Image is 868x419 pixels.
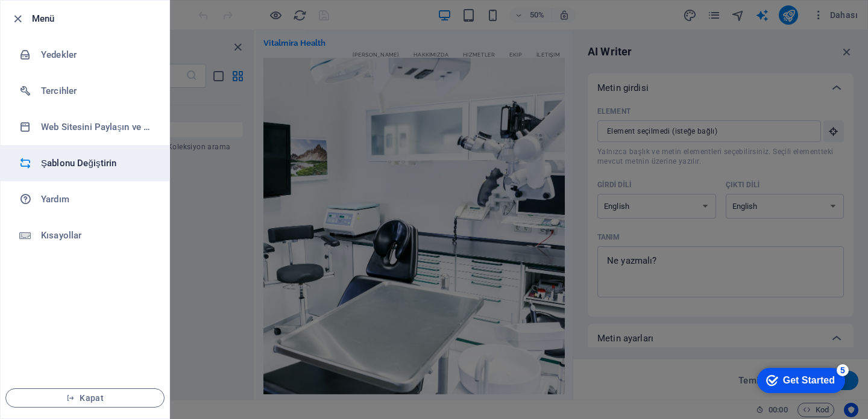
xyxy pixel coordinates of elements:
span: Kapat [16,393,154,403]
div: 5 [89,2,101,14]
a: Yardım [1,181,169,217]
div: Get Started 5 items remaining, 0% complete [10,6,98,31]
h6: Yardım [41,192,153,206]
div: Get Started [36,13,87,24]
h6: Kısayollar [41,228,153,243]
h6: Tercihler [41,84,153,98]
button: Kapat [5,388,165,408]
h6: Web Sitesini Paylaşın ve [GEOGRAPHIC_DATA] [41,120,153,134]
h6: Menü [32,11,160,26]
h6: Yedekler [41,48,153,62]
h6: Şablonu Değiştirin [41,156,153,170]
